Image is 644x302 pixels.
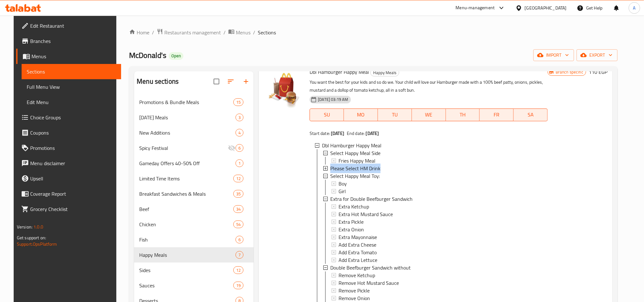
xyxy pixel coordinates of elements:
span: Extra for Double Beefburger Sandwich [330,195,413,203]
a: Menu disclaimer [16,156,121,171]
div: items [236,144,243,152]
button: SU [310,109,344,121]
button: Add section [238,74,254,89]
a: Choice Groups [16,110,121,125]
div: Limited Time Items12 [134,171,254,186]
div: Happy Meals [139,251,236,259]
span: Open [169,53,183,59]
nav: breadcrumb [129,28,618,37]
div: Promotions & Bundle Meals15 [134,95,254,110]
span: Gameday Offers 40-50% Off [139,159,236,167]
span: Boy [339,180,347,187]
span: Full Menu View [27,83,116,91]
span: Please Select HM Drink [330,165,380,172]
div: Open [169,52,183,60]
span: Remove Onion [339,294,370,302]
a: Sections [22,64,121,79]
span: Promotions [30,144,116,152]
span: Extra Pickle [339,218,364,226]
div: Chicken54 [134,217,254,232]
span: 12 [234,267,243,273]
div: Beef34 [134,201,254,217]
div: Gameday Offers 40-50% Off1 [134,156,254,171]
span: New Additions [139,129,236,137]
div: Promotions & Bundle Meals [139,98,233,106]
span: Grocery Checklist [30,205,116,213]
span: Start date: [310,129,330,137]
span: 34 [234,206,243,212]
span: FR [482,110,511,119]
span: Select Happy Meal Toy: [330,172,380,180]
img: Dbl Hamburger Happy Meal [264,67,305,108]
span: Upsell [30,175,116,182]
span: Choice Groups [30,114,116,121]
div: items [233,266,243,274]
span: SA [516,110,545,119]
span: Menu disclaimer [30,159,116,167]
div: Breakfast Sandwiches & Meals35 [134,186,254,201]
span: import [538,51,569,59]
a: Restaurants management [157,28,221,37]
div: Spicy Festival6 [134,140,254,156]
button: TU [378,109,412,121]
div: [DATE] Meals3 [134,110,254,125]
span: Branch specific [553,69,586,75]
span: 6 [236,237,243,243]
span: [DATE] Meals [139,114,236,121]
h2: Menu sections [137,77,179,86]
a: Branches [16,33,121,49]
a: Upsell [16,171,121,186]
button: MO [344,109,378,121]
span: End date: [347,129,365,137]
button: FR [480,109,514,121]
span: Chicken [139,221,233,228]
span: Extra Hot Mustard Sauce [339,210,393,218]
a: Edit Menu [22,95,121,110]
li: / [152,29,154,36]
div: items [233,98,243,106]
span: Spicy Festival [139,144,228,152]
span: Extra Ketchup [339,203,369,210]
a: Menus [16,49,121,64]
span: Extra Mayonnaise [339,233,377,241]
span: Limited Time Items [139,175,233,182]
span: Sort sections [223,74,238,89]
a: Support.OpsPlatform [17,240,57,248]
a: Full Menu View [22,79,121,95]
span: Coupons [30,129,116,137]
span: Sides [139,266,233,274]
span: 4 [236,130,243,136]
span: Add Extra Cheese [339,241,376,249]
span: Happy Meals [371,69,399,76]
span: TU [380,110,409,119]
span: Double Beefburger Sandwich without [330,264,411,271]
a: Promotions [16,140,121,156]
div: Ramadan Meals [139,114,236,121]
div: Breakfast Sandwiches & Meals [139,190,233,198]
div: items [236,236,243,243]
div: Fish6 [134,232,254,247]
span: 15 [234,99,243,105]
span: 7 [236,252,243,258]
li: / [223,29,226,36]
span: 54 [234,221,243,228]
span: Branches [30,37,116,45]
div: New Additions4 [134,125,254,140]
span: 1.0.0 [33,223,43,231]
span: Get support on: [17,234,46,242]
span: 1 [236,160,243,166]
a: Menus [228,28,250,37]
button: export [577,49,618,61]
button: import [533,49,574,61]
li: / [253,29,255,36]
span: Beef [139,205,233,213]
div: items [236,114,243,121]
span: Restaurants management [164,29,221,36]
span: Select all sections [210,75,223,88]
span: McDonald's [129,48,166,62]
svg: Inactive section [228,144,236,152]
div: Fish [139,236,236,243]
button: TH [446,109,480,121]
